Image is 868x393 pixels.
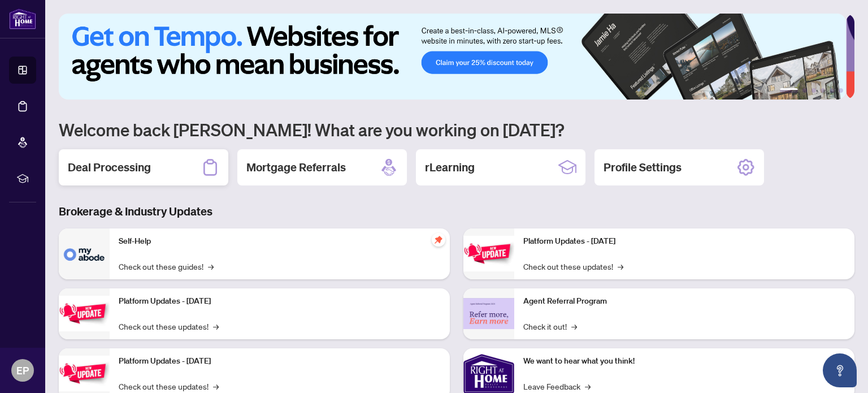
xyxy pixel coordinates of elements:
p: Platform Updates - [DATE] [523,235,845,248]
img: Slide 0 [59,14,846,100]
a: Check it out!→ [523,320,577,332]
img: Agent Referral Program [463,298,514,329]
span: → [208,260,214,273]
button: 5 [830,88,834,93]
button: 1 [780,88,798,93]
span: EP [16,362,29,378]
p: Self-Help [119,235,441,248]
button: 3 [811,88,816,93]
h2: rLearning [425,159,475,175]
h2: Mortgage Referrals [246,159,346,175]
a: Check out these updates!→ [119,380,219,392]
img: logo [9,8,36,29]
p: We want to hear what you think! [523,355,845,368]
button: 2 [802,88,807,93]
h3: Brokerage & Industry Updates [59,204,854,219]
a: Check out these guides!→ [119,260,214,273]
h1: Welcome back [PERSON_NAME]! What are you working on [DATE]? [59,119,854,140]
a: Check out these updates!→ [119,320,219,332]
button: Open asap [823,353,857,387]
h2: Profile Settings [604,159,682,175]
p: Agent Referral Program [523,295,845,308]
button: 6 [839,88,843,93]
span: → [213,380,219,392]
span: → [213,320,219,332]
p: Platform Updates - [DATE] [119,295,441,308]
h2: Deal Processing [68,159,151,175]
img: Platform Updates - September 16, 2025 [59,296,110,331]
p: Platform Updates - [DATE] [119,355,441,368]
span: → [618,260,623,273]
img: Platform Updates - June 23, 2025 [463,236,514,271]
a: Leave Feedback→ [523,380,591,392]
img: Platform Updates - July 21, 2025 [59,356,110,391]
button: 4 [821,88,825,93]
img: Self-Help [59,228,110,279]
a: Check out these updates!→ [523,260,623,273]
span: pushpin [432,233,445,247]
span: → [571,320,577,332]
span: → [585,380,591,392]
